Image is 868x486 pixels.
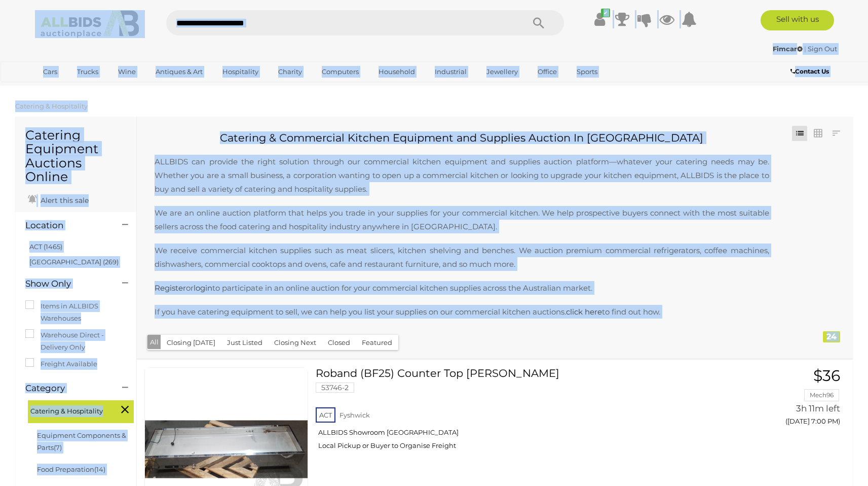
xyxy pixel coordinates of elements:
a: Industrial [428,63,473,80]
button: Search [513,10,564,36]
strong: Fimcar [773,45,803,53]
button: Closed [322,335,356,351]
i: ✔ [601,9,610,17]
label: Items in ALLBIDS Warehouses [25,300,126,324]
a: Sign Out [808,45,837,53]
a: Hospitality [216,63,265,80]
h4: Category [25,384,107,393]
h4: Location [25,221,107,230]
a: Sell with us [761,10,834,30]
h4: Show Only [25,279,107,289]
a: Jewellery [480,63,524,80]
a: Fimcar [773,45,804,53]
button: Featured [356,335,398,351]
p: ALLBIDS can provide the right solution through our commercial kitchen equipment and supplies auct... [144,145,779,196]
span: Catering & Hospitality [30,403,106,417]
a: login [194,283,212,293]
a: Equipment Components & Parts(7) [37,431,126,451]
a: $36 Mech96 3h 11m left ([DATE] 7:00 PM) [741,367,843,431]
p: We are an online auction platform that helps you trade in your supplies for your commercial kitch... [144,206,779,233]
p: If you have catering equipment to sell, we can help you list your supplies on our commercial kitc... [144,305,779,319]
a: Wine [111,63,142,80]
button: Just Listed [221,335,269,351]
b: Contact Us [790,67,829,75]
span: (14) [94,465,105,473]
a: Office [531,63,563,80]
span: (7) [54,443,62,452]
a: Alert this sale [25,192,91,207]
p: or to participate in an online auction for your commercial kitchen supplies across the Australian... [144,281,779,295]
a: Trucks [70,63,105,80]
h2: Catering & Commercial Kitchen Equipment and Supplies Auction In [GEOGRAPHIC_DATA] [144,132,779,144]
a: Register [155,283,186,293]
label: Warehouse Direct - Delivery Only [25,329,126,353]
button: All [147,335,161,350]
span: | [804,45,806,53]
a: Catering & Hospitality [15,102,88,110]
a: Antiques & Art [149,63,209,80]
button: Closing Next [268,335,322,351]
label: Freight Available [25,358,97,370]
a: [GEOGRAPHIC_DATA] (269) [29,258,119,266]
a: [GEOGRAPHIC_DATA] [36,80,122,97]
div: 24 [823,331,840,342]
a: Cars [36,63,64,80]
button: Closing [DATE] [161,335,221,351]
a: Sports [570,63,604,80]
a: Roband (BF25) Counter Top [PERSON_NAME] 53746-2 ACT Fyshwick ALLBIDS Showroom [GEOGRAPHIC_DATA] L... [323,367,726,458]
a: ACT (1465) [29,242,62,251]
a: Contact Us [790,66,832,77]
span: Alert this sale [38,196,89,205]
span: $36 [813,366,840,385]
h1: Catering Equipment Auctions Online [25,128,126,184]
p: We receive commercial kitchen supplies such as meat slicers, kitchen shelving and benches. We auc... [144,244,779,271]
a: Food Preparation(14) [37,465,105,473]
a: click here [566,307,602,317]
a: Computers [315,63,365,80]
a: ✔ [592,10,608,28]
a: Household [372,63,422,80]
a: Charity [272,63,309,80]
img: Allbids.com.au [35,10,145,38]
